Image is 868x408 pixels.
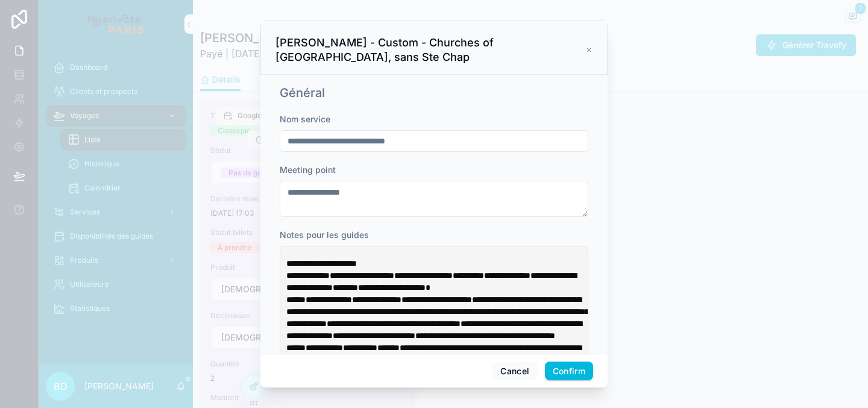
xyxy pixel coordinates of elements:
button: Confirm [545,362,593,381]
h1: Général [280,84,325,101]
button: Cancel [492,362,537,381]
span: Notes pour les guides [280,230,369,240]
span: Nom service [280,114,330,124]
span: Meeting point [280,165,336,175]
h3: [PERSON_NAME] - Custom - Churches of [GEOGRAPHIC_DATA], sans Ste Chap [275,36,585,64]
